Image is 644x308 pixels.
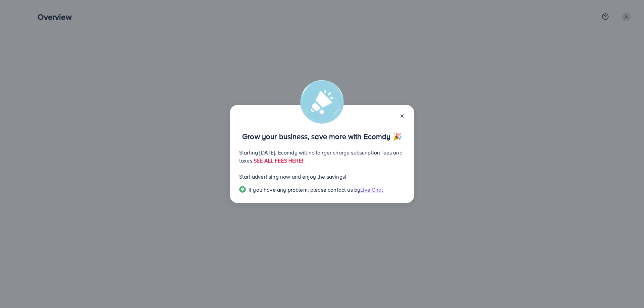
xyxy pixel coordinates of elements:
p: Start advertising now and enjoy the savings! [239,173,405,181]
span: Live Chat [360,186,383,193]
a: SEE ALL FEES HERE! [254,157,303,164]
p: Grow your business, save more with Ecomdy 🎉 [239,132,405,140]
img: Popup guide [239,186,246,193]
span: If you have any problem, please contact us by [249,186,360,193]
img: alert [300,80,344,124]
p: Starting [DATE], Ecomdy will no longer charge subscription fees and taxes. [239,148,405,165]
